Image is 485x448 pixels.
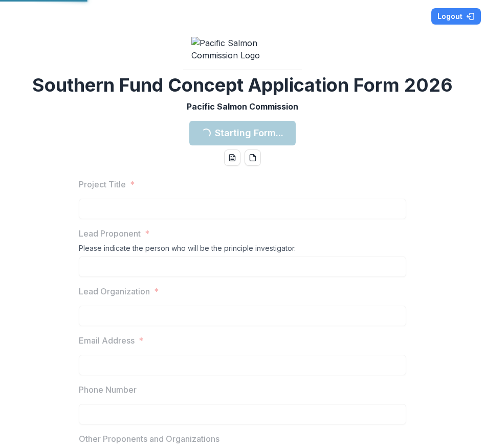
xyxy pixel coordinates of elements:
div: Please indicate the person who will be the principle investigator. [79,244,406,257]
button: Starting Form... [189,121,296,145]
p: Pacific Salmon Commission [187,100,298,113]
p: Other Proponents and Organizations [79,433,219,445]
p: Lead Proponent [79,227,141,240]
img: Pacific Salmon Commission Logo [191,37,294,61]
button: Logout [431,8,481,25]
p: Email Address [79,334,135,347]
h2: Southern Fund Concept Application Form 2026 [32,74,453,96]
button: pdf-download [245,150,261,166]
p: Phone Number [79,383,137,396]
p: Project Title [79,178,126,190]
p: Lead Organization [79,285,150,297]
button: word-download [224,150,240,166]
